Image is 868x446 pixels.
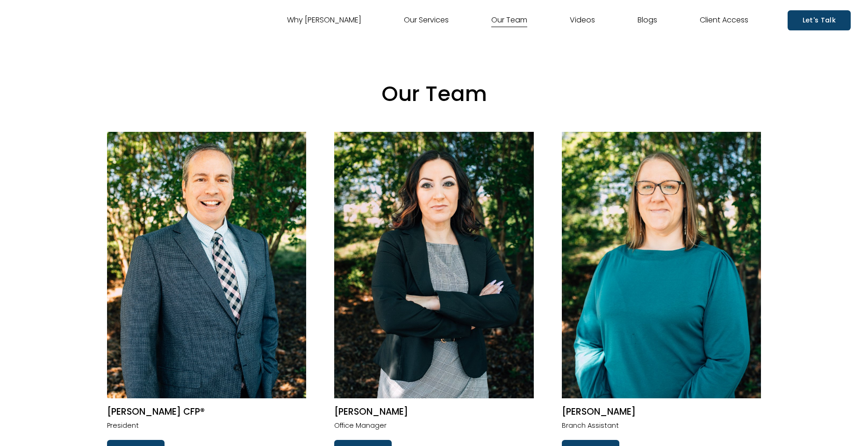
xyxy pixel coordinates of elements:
h2: [PERSON_NAME] [562,406,761,418]
h2: [PERSON_NAME] [334,406,534,418]
a: Let's Talk [788,10,851,30]
a: Our Team [491,13,527,28]
p: President [107,420,307,432]
img: Sterling Fox Financial Services [17,9,115,32]
a: Why [PERSON_NAME] [287,13,361,28]
a: Client Access [700,13,748,28]
a: Videos [570,13,595,28]
img: Lisa M. Coello [334,132,534,398]
p: Branch Assistant [562,420,761,432]
img: Kerri Pait [562,132,761,398]
img: Robert W. Volpe CFP® [107,132,307,398]
p: Our Team [107,75,761,113]
h2: [PERSON_NAME] CFP® [107,406,307,418]
p: Office Manager [334,420,534,432]
a: Blogs [638,13,657,28]
a: Our Services [404,13,449,28]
